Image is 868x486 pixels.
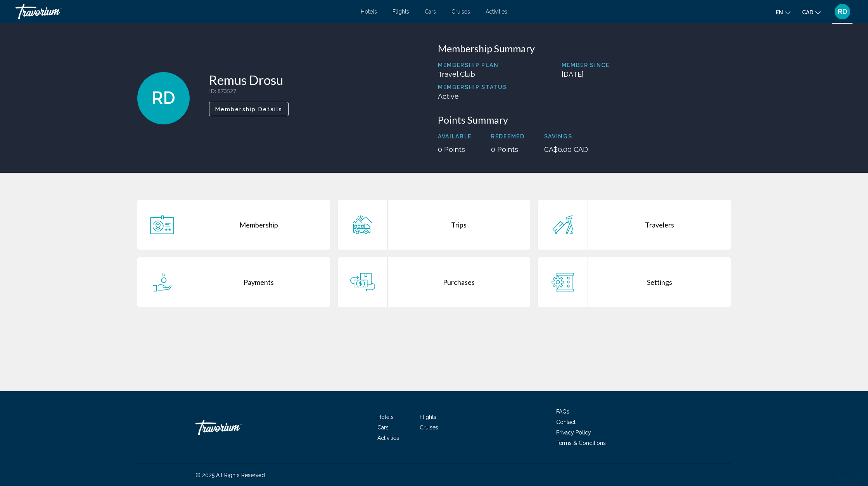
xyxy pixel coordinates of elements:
[438,133,472,140] p: Available
[215,106,282,112] span: Membership Details
[338,257,531,307] a: Purchases
[187,200,330,250] div: Membership
[438,62,507,68] p: Membership Plan
[16,4,353,19] a: Travorium
[562,70,731,78] p: [DATE]
[187,257,330,307] div: Payments
[588,257,731,307] div: Settings
[209,104,289,112] a: Membership Details
[832,3,852,20] button: User Menu
[420,414,436,420] a: Flights
[209,102,289,116] button: Membership Details
[544,145,588,153] p: CA$0.00 CAD
[802,9,813,16] span: CAD
[776,7,790,18] button: Change language
[377,414,394,420] a: Hotels
[393,9,409,15] a: Flights
[556,429,591,436] a: Privacy Policy
[556,408,569,415] a: FAQs
[137,257,330,307] a: Payments
[209,88,215,94] span: ID
[838,8,847,16] span: RD
[438,145,472,153] p: 0 Points
[388,200,531,250] div: Trips
[388,257,531,307] div: Purchases
[137,200,330,250] a: Membership
[377,424,389,431] a: Cars
[556,440,606,446] a: Terms & Conditions
[776,9,783,16] span: en
[802,7,821,18] button: Change currency
[438,114,731,126] h3: Points Summary
[438,70,507,78] p: Travel Club
[491,145,524,153] p: 0 Points
[152,88,175,108] span: RD
[438,43,731,54] h3: Membership Summary
[425,9,436,15] a: Cars
[544,133,588,140] p: Savings
[491,133,524,140] p: Redeemed
[209,88,289,94] p: : 873527
[538,257,731,307] a: Settings
[195,416,273,439] a: Travorium
[556,419,576,425] a: Contact
[377,435,399,441] a: Activities
[195,472,266,478] span: © 2025 All Rights Reserved.
[837,455,862,480] iframe: Button to launch messaging window
[451,9,470,15] a: Cruises
[538,200,731,250] a: Travelers
[361,9,377,15] a: Hotels
[562,62,731,68] p: Member Since
[420,424,438,431] a: Cruises
[588,200,731,250] div: Travelers
[209,72,289,88] h1: Remus Drosu
[486,9,507,15] a: Activities
[438,92,507,100] p: Active
[438,84,507,90] p: Membership Status
[338,200,531,250] a: Trips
